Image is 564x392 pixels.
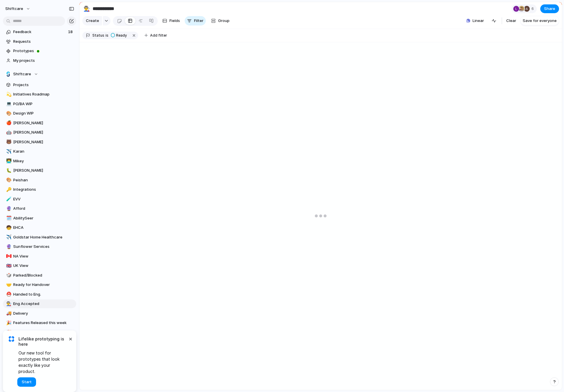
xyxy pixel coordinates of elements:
span: shiftcare [5,6,23,12]
span: Design WIP [13,110,74,116]
div: 💻PO/BA WIP [3,100,76,108]
div: 🎨 [6,177,10,183]
a: 🔑Integrations [3,185,76,194]
a: 🤝Ready for Handover [3,280,76,289]
a: 🎉Features Live [3,328,76,337]
a: 🐻[PERSON_NAME] [3,138,76,146]
button: Start [17,377,36,387]
a: 🎨Design WIP [3,109,76,118]
a: 🍎[PERSON_NAME] [3,119,76,127]
div: 🇬🇧UK View [3,261,76,270]
div: 🐛[PERSON_NAME] [3,166,76,175]
span: Start [22,379,32,385]
button: 🤖 [5,129,11,135]
div: 🐻 [6,139,10,145]
span: NA View [13,253,74,259]
div: 🔮 [6,205,10,212]
span: Ready [116,33,127,38]
span: Ready for Handover [13,282,74,288]
a: My projects [3,56,76,65]
span: Karan [13,149,74,154]
span: Linear [473,18,484,24]
div: ✈️Karan [3,147,76,156]
button: Clear [504,16,519,25]
button: 🧒 [5,225,11,231]
span: Features Released this week [13,320,74,326]
span: Projects [13,82,74,88]
div: 👨‍🏭 [6,301,10,307]
button: 💫 [5,91,11,97]
a: 🔮Afford [3,204,76,213]
button: Add filter [141,31,171,40]
button: Filter [185,16,206,25]
button: 🎲 [5,272,11,278]
span: is [106,33,108,38]
span: Share [544,6,555,12]
button: 🎨 [5,177,11,183]
div: 🧪EVV [3,195,76,204]
button: Create [82,16,102,25]
a: Requests [3,37,76,46]
div: 🔮 [6,243,10,250]
span: Group [218,18,230,24]
button: 🚚 [5,311,11,316]
div: 👨‍💻 [6,158,10,164]
span: Fields [169,18,180,24]
span: My projects [13,58,74,64]
button: ⛑️ [5,292,11,297]
span: [PERSON_NAME] [13,129,74,135]
button: 🍎 [5,120,11,126]
button: 🔮 [5,206,11,212]
button: 🇬🇧 [5,263,11,269]
div: 💻 [6,100,10,107]
span: AbilitySeer [13,215,74,221]
span: PO/BA WIP [13,101,74,107]
div: 🧒 [6,224,10,231]
span: Integrations [13,187,74,192]
div: ✈️ [6,234,10,241]
button: 🎉 [5,320,11,326]
span: Status [92,33,104,38]
div: 🎲Parked/Blocked [3,271,76,280]
div: 🧒EHCA [3,223,76,232]
button: 🐻 [5,139,11,145]
button: 🐛 [5,168,11,173]
div: 🎉Features Released this week [3,318,76,327]
span: Our new tool for prototypes that look exactly like your product. [18,350,67,374]
a: Projects [3,81,76,89]
span: Shiftcare [13,71,31,77]
span: Create [86,18,99,24]
span: Sunflower Services [13,244,74,250]
button: Linear [464,16,486,25]
span: Delivery [13,311,74,316]
div: 🐛 [6,167,10,174]
div: ⛑️ [6,291,10,298]
button: 🔑 [5,187,11,192]
div: 🤝 [6,282,10,288]
a: 🎨Peishan [3,176,76,185]
button: Save for everyone [520,16,559,25]
span: Peishan [13,177,74,183]
div: 🎉 [6,329,10,336]
div: 🧪 [6,196,10,202]
button: Share [540,4,559,13]
button: 🗓️ [5,215,11,221]
span: [PERSON_NAME] [13,139,74,145]
span: EVV [13,196,74,202]
a: 🔮Sunflower Services [3,242,76,251]
button: 🇨🇦 [5,253,11,259]
a: ✈️Goldstar Home Healthcare [3,233,76,242]
span: Save for everyone [523,18,557,24]
span: Filter [194,18,203,24]
span: EHCA [13,225,74,231]
button: Group [208,16,232,25]
span: Handed to Eng. [13,292,74,297]
div: 🔑 [6,186,10,193]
